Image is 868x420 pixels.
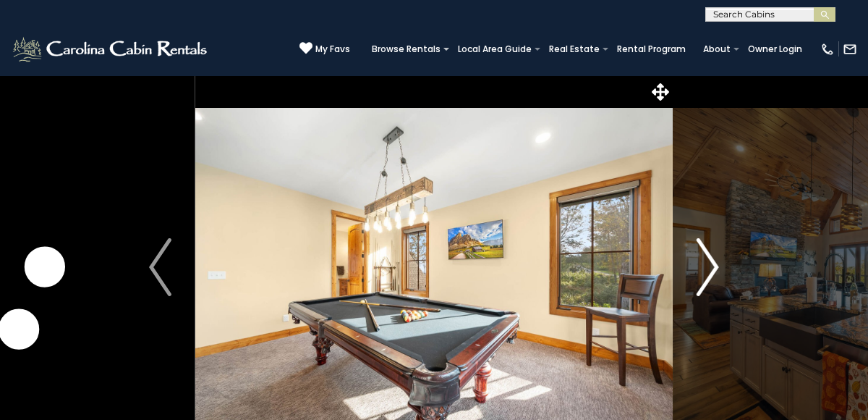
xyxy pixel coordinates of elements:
[315,43,350,56] span: My Favs
[697,238,718,296] img: arrow
[542,39,607,59] a: Real Estate
[610,39,693,59] a: Rental Program
[149,238,171,296] img: arrow
[11,35,211,64] img: White-1-2.png
[696,39,738,59] a: About
[843,42,857,56] img: mail-regular-white.png
[365,39,448,59] a: Browse Rentals
[741,39,809,59] a: Owner Login
[820,42,835,56] img: phone-regular-white.png
[299,41,350,56] a: My Favs
[451,39,539,59] a: Local Area Guide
